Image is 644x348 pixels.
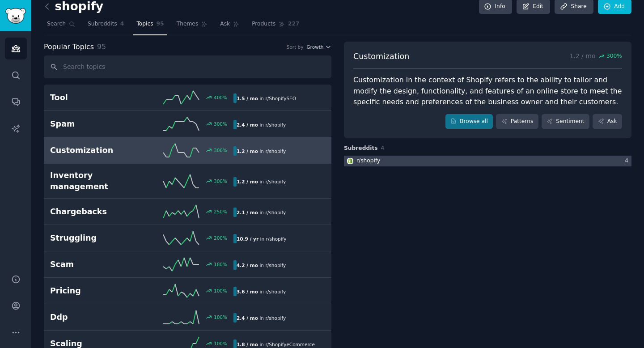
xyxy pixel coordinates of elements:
[496,114,538,129] a: Patterns
[214,340,227,347] div: 100 %
[44,278,331,304] a: Pricing100%3.6 / moin r/shopify
[44,199,331,225] a: Chargebacks250%2.1 / moin r/shopify
[237,236,258,242] b: 10.9 / yr
[88,20,117,28] span: Subreddits
[214,121,227,127] div: 300 %
[214,261,227,267] div: 180 %
[233,120,289,129] div: in
[214,94,227,101] div: 400 %
[214,178,227,184] div: 300 %
[233,313,289,323] div: in
[214,235,227,241] div: 200 %
[50,170,142,192] h2: Inventory management
[265,179,286,184] span: r/ shopify
[50,259,142,270] h2: Scam
[85,17,127,35] a: Subreddits4
[237,263,258,268] b: 4.2 / mo
[214,208,227,215] div: 250 %
[157,20,164,28] span: 95
[237,149,258,154] b: 1.2 / mo
[237,96,258,101] b: 1.5 / mo
[220,20,230,28] span: Ask
[233,260,289,270] div: in
[50,145,142,156] h2: Customization
[593,114,622,129] a: Ask
[265,289,286,294] span: r/ shopify
[120,20,124,28] span: 4
[356,157,380,165] div: r/ shopify
[136,20,153,28] span: Topics
[233,234,289,243] div: in
[44,225,331,251] a: Struggling200%10.9 / yrin r/shopify
[266,236,287,242] span: r/ shopify
[233,93,299,103] div: in
[50,119,142,130] h2: Spam
[265,315,286,321] span: r/ shopify
[237,122,258,127] b: 2.4 / mo
[347,158,353,164] img: shopify
[445,114,493,129] a: Browse all
[237,179,258,184] b: 1.2 / mo
[233,177,289,187] div: in
[214,147,227,153] div: 300 %
[233,287,289,296] div: in
[353,75,622,108] div: Customization in the context of Shopify refers to the ability to tailor and modify the design, fu...
[44,164,331,199] a: Inventory management300%1.2 / moin r/shopify
[44,42,94,53] span: Popular Topics
[344,144,378,153] span: Subreddits
[287,44,304,50] div: Sort by
[174,17,211,35] a: Themes
[44,17,78,35] a: Search
[288,20,300,28] span: 227
[44,251,331,278] a: Scam180%4.2 / moin r/shopify
[233,146,289,156] div: in
[50,285,142,297] h2: Pricing
[542,114,589,129] a: Sentiment
[265,210,286,215] span: r/ shopify
[44,85,331,111] a: Tool400%1.5 / moin r/ShopifySEO
[265,96,296,101] span: r/ ShopifySEO
[353,51,409,62] span: Customization
[44,55,331,78] input: Search topics
[265,149,286,154] span: r/ shopify
[233,208,289,217] div: in
[217,17,242,35] a: Ask
[177,20,199,28] span: Themes
[214,288,227,294] div: 100 %
[306,44,331,50] button: Growth
[97,42,106,51] span: 95
[265,342,314,347] span: r/ ShopifyeCommerce
[50,312,142,323] h2: Ddp
[44,111,331,137] a: Spam300%2.4 / moin r/shopify
[306,44,323,50] span: Growth
[50,206,142,217] h2: Chargebacks
[47,20,66,28] span: Search
[5,8,26,24] img: GummySearch logo
[44,304,331,331] a: Ddp100%2.4 / moin r/shopify
[344,156,631,167] a: shopifyr/shopify4
[44,137,331,164] a: Customization300%1.2 / moin r/shopify
[265,122,286,127] span: r/ shopify
[249,17,302,35] a: Products227
[50,233,142,244] h2: Struggling
[265,263,286,268] span: r/ shopify
[606,52,622,60] span: 300 %
[625,157,631,165] div: 4
[237,342,258,347] b: 1.8 / mo
[252,20,275,28] span: Products
[50,92,142,103] h2: Tool
[214,314,227,320] div: 100 %
[569,51,622,62] p: 1.2 / mo
[237,315,258,321] b: 2.4 / mo
[237,210,258,215] b: 2.1 / mo
[237,289,258,294] b: 3.6 / mo
[133,17,167,35] a: Topics95
[381,145,385,151] span: 4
